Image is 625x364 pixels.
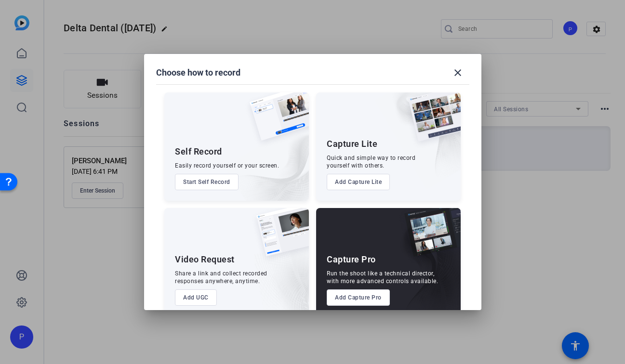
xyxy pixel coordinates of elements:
button: Add Capture Lite [327,174,390,190]
div: Self Record [175,146,222,157]
img: embarkstudio-self-record.png [225,113,309,201]
button: Add Capture Pro [327,289,390,306]
img: capture-lite.png [401,92,461,151]
div: Video Request [175,254,235,265]
div: Capture Lite [327,138,377,150]
div: Run the shoot like a technical director, with more advanced controls available. [327,270,438,285]
div: Share a link and collect recorded responses anywhere, anytime. [175,270,267,285]
button: Start Self Record [175,174,239,190]
div: Capture Pro [327,254,376,265]
img: ugc-content.png [249,208,309,266]
div: Easily record yourself or your screen. [175,162,279,169]
mat-icon: close [452,67,464,78]
img: self-record.png [242,92,309,150]
button: Add UGC [175,289,217,306]
img: embarkstudio-capture-lite.png [374,92,461,189]
img: embarkstudio-ugc-content.png [253,238,309,316]
img: capture-pro.png [397,208,461,267]
h1: Choose how to record [156,67,240,78]
img: embarkstudio-capture-pro.png [389,220,461,316]
div: Quick and simple way to record yourself with others. [327,154,415,169]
